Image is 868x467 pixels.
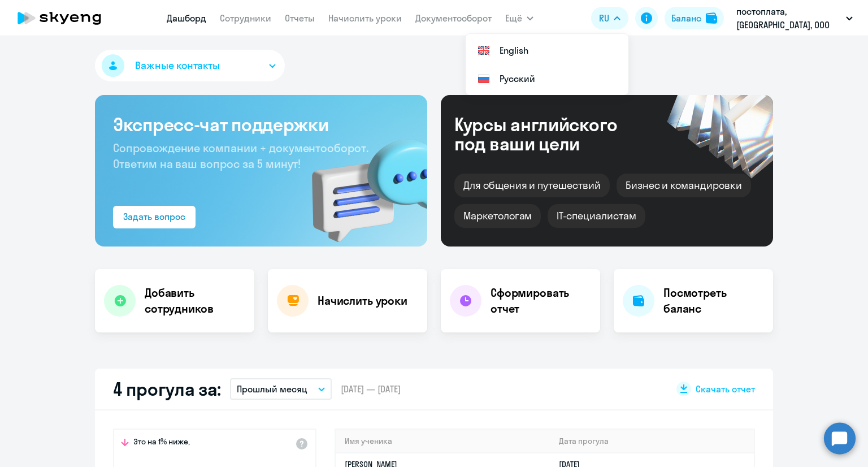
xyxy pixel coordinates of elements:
button: Прошлый месяц [230,378,332,400]
a: Отчеты [285,12,315,24]
span: Важные контакты [135,58,220,73]
th: Дата прогула [550,430,754,453]
img: balance [706,12,717,24]
th: Имя ученика [336,430,550,453]
h4: Начислить уроки [318,293,407,309]
h4: Посмотреть баланс [663,285,764,317]
img: Русский [477,72,491,85]
span: Сопровождение компании + документооборот. Ответим на ваш вопрос за 5 минут! [113,141,368,171]
p: постоплата, [GEOGRAPHIC_DATA], ООО [736,5,841,32]
ul: Ещё [466,34,628,95]
button: Ещё [505,7,533,29]
div: Курсы английского под ваши цели [454,115,648,153]
a: Сотрудники [220,12,271,24]
div: Для общения и путешествий [454,174,610,197]
span: Скачать отчет [696,383,755,395]
p: Прошлый месяц [237,382,307,396]
a: Начислить уроки [328,12,402,24]
span: [DATE] — [DATE] [341,383,401,395]
a: Документооборот [415,12,492,24]
h4: Добавить сотрудников [145,285,245,317]
h2: 4 прогула за: [113,378,221,400]
button: постоплата, [GEOGRAPHIC_DATA], ООО [731,5,858,32]
div: Баланс [671,11,701,25]
h4: Сформировать отчет [491,285,591,317]
span: Ещё [505,11,522,25]
div: IT-специалистам [548,204,645,228]
div: Маркетологам [454,204,541,228]
div: Задать вопрос [123,210,185,223]
img: bg-img [296,119,427,247]
a: Дашборд [167,12,206,24]
span: Это на 1% ниже, [133,436,190,450]
h3: Экспресс-чат поддержки [113,113,409,136]
button: Важные контакты [95,50,285,81]
span: RU [599,11,609,25]
div: Бизнес и командировки [617,174,751,197]
button: Задать вопрос [113,206,196,228]
img: English [477,44,491,57]
button: Балансbalance [665,7,724,29]
button: RU [591,7,628,29]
